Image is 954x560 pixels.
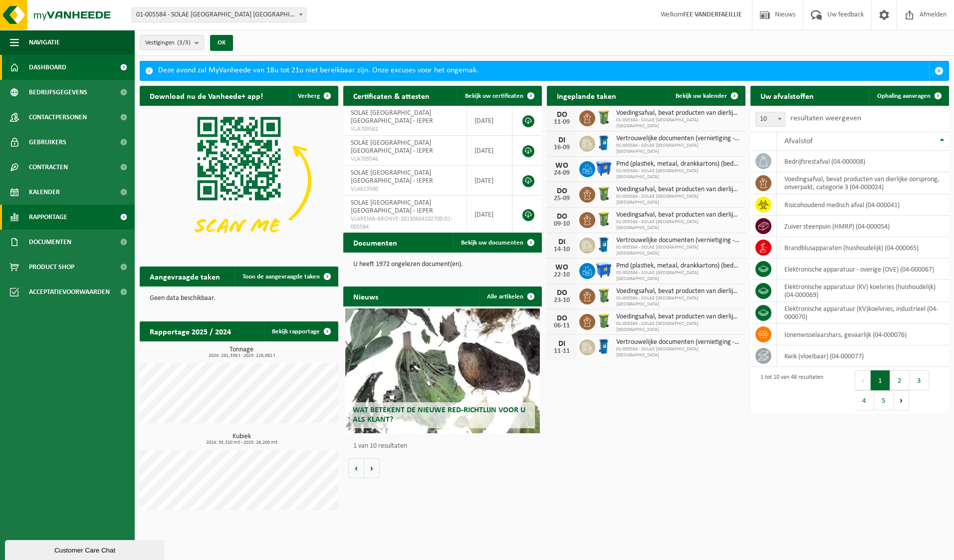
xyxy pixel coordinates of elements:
span: Navigatie [29,30,60,55]
a: Bekijk uw kalender [668,86,744,106]
div: DI [552,340,572,348]
span: Toon de aangevraagde taken [242,274,320,280]
div: DO [552,213,572,221]
span: 01-005584 - SOLAE [GEOGRAPHIC_DATA] [GEOGRAPHIC_DATA] [616,117,740,129]
td: voedingsafval, bevat producten van dierlijke oorsprong, onverpakt, categorie 3 (04-000024) [777,172,949,194]
span: VLA709562 [351,125,459,133]
p: 1 van 10 resultaten [353,443,537,450]
span: Pmd (plastiek, metaal, drankkartons) (bedrijven) [616,160,740,168]
span: Vertrouwelijke documenten (vernietiging - recyclage) [616,338,740,346]
td: bedrijfsrestafval (04-000008) [777,151,949,172]
span: Dashboard [29,55,66,80]
button: 4 [855,390,874,410]
button: 1 [871,370,890,390]
div: DO [552,314,572,322]
td: [DATE] [467,106,512,136]
div: 25-09 [552,195,572,202]
span: 01-005584 - SOLAE [GEOGRAPHIC_DATA] [GEOGRAPHIC_DATA] [616,295,740,307]
span: SOLAE [GEOGRAPHIC_DATA] [GEOGRAPHIC_DATA] - IEPER [351,199,433,215]
strong: FEE VANDERFAEILLIE [683,11,742,18]
span: 01-005584 - SOLAE [GEOGRAPHIC_DATA] [GEOGRAPHIC_DATA] [616,143,740,155]
span: Gebruikers [29,130,66,155]
span: 01-005584 - SOLAE [GEOGRAPHIC_DATA] [GEOGRAPHIC_DATA] [616,245,740,257]
span: 10 [755,112,785,127]
span: 01-005584 - SOLAE [GEOGRAPHIC_DATA] [GEOGRAPHIC_DATA] [616,346,740,358]
span: Wat betekent de nieuwe RED-richtlijn voor u als klant? [353,406,525,424]
span: Bekijk uw kalender [676,93,727,99]
td: elektronische apparatuur (KV) koelvries (huishoudelijk) (04-000069) [777,280,949,302]
a: Wat betekent de nieuwe RED-richtlijn voor u als klant? [345,308,540,433]
td: elektronische apparatuur - overige (OVE) (04-000067) [777,259,949,280]
td: kwik (vloeibaar) (04-000077) [777,345,949,367]
img: WB-0240-HPE-GN-50 [595,312,612,329]
div: 11-11 [552,348,572,355]
button: Next [894,390,909,410]
span: Vertrouwelijke documenten (vernietiging - recyclage) [616,135,740,143]
img: WB-0240-HPE-GN-50 [595,287,612,304]
span: 01-005584 - SOLAE [GEOGRAPHIC_DATA] [GEOGRAPHIC_DATA] [616,321,740,333]
td: zuiver steenpuin (HMRP) (04-000054) [777,216,949,237]
span: Product Shop [29,255,74,280]
span: 01-005584 - SOLAE [GEOGRAPHIC_DATA] [GEOGRAPHIC_DATA] [616,168,740,180]
div: DO [552,187,572,195]
span: Ophaling aanvragen [877,93,931,99]
span: Vertrouwelijke documenten (vernietiging - recyclage) [616,237,740,245]
a: Bekijk uw certificaten [457,86,541,106]
div: Deze avond zal MyVanheede van 18u tot 21u niet bereikbaar zijn. Onze excuses voor het ongemak. [158,61,929,80]
img: WB-1100-HPE-BE-01 [595,262,612,279]
span: Acceptatievoorwaarden [29,280,110,304]
div: 16-09 [552,144,572,151]
span: Voedingsafval, bevat producten van dierlijke oorsprong, onverpakt, categorie 3 [616,287,740,295]
span: Voedingsafval, bevat producten van dierlijke oorsprong, onverpakt, categorie 3 [616,109,740,117]
a: Ophaling aanvragen [869,86,948,106]
button: OK [210,35,233,51]
span: 10 [756,112,785,126]
span: Afvalstof [784,137,813,145]
div: 22-10 [552,272,572,279]
span: Bekijk uw documenten [461,240,523,246]
h3: Tonnage [145,346,338,358]
span: Documenten [29,230,71,255]
a: Bekijk rapportage [264,321,337,341]
div: DO [552,111,572,119]
td: risicohoudend medisch afval (04-000041) [777,194,949,216]
div: DI [552,238,572,246]
span: Contactpersonen [29,105,87,130]
span: Voedingsafval, bevat producten van dierlijke oorsprong, onverpakt, categorie 3 [616,186,740,194]
span: VLA613500 [351,185,459,193]
div: WO [552,162,572,170]
h2: Nieuws [343,286,388,306]
span: SOLAE [GEOGRAPHIC_DATA] [GEOGRAPHIC_DATA] - IEPER [351,109,433,125]
div: 06-11 [552,322,572,329]
span: 01-005584 - SOLAE BELGIUM NV - IEPER [132,7,306,22]
span: Rapportage [29,205,67,230]
div: DI [552,136,572,144]
a: Alle artikelen [479,286,541,306]
td: [DATE] [467,196,512,234]
span: Contracten [29,155,68,180]
button: Vestigingen(3/3) [140,35,204,50]
count: (3/3) [177,39,191,46]
span: SOLAE [GEOGRAPHIC_DATA] [GEOGRAPHIC_DATA] - IEPER [351,139,433,155]
span: 01-005584 - SOLAE [GEOGRAPHIC_DATA] [GEOGRAPHIC_DATA] [616,270,740,282]
span: SOLAE [GEOGRAPHIC_DATA] [GEOGRAPHIC_DATA] - IEPER [351,169,433,185]
img: WB-0240-HPE-BE-09 [595,338,612,355]
span: VLA709546 [351,155,459,163]
td: elektronische apparatuur (KV)koelvries, industrieel (04-000070) [777,302,949,324]
span: Kalender [29,180,60,205]
img: WB-0240-HPE-BE-09 [595,236,612,253]
p: Geen data beschikbaar. [150,295,328,302]
div: 23-10 [552,297,572,304]
img: WB-0240-HPE-GN-50 [595,211,612,228]
span: 01-005584 - SOLAE [GEOGRAPHIC_DATA] [GEOGRAPHIC_DATA] [616,219,740,231]
button: 2 [890,370,910,390]
h2: Ingeplande taken [547,86,626,105]
td: [DATE] [467,136,512,166]
div: 09-10 [552,221,572,228]
span: Pmd (plastiek, metaal, drankkartons) (bedrijven) [616,262,740,270]
span: Voedingsafval, bevat producten van dierlijke oorsprong, onverpakt, categorie 3 [616,211,740,219]
img: WB-1100-HPE-BE-01 [595,160,612,177]
span: VLAREMA-ARCHIVE-20130604102700-01-005584 [351,215,459,231]
button: Vorige [348,458,364,478]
